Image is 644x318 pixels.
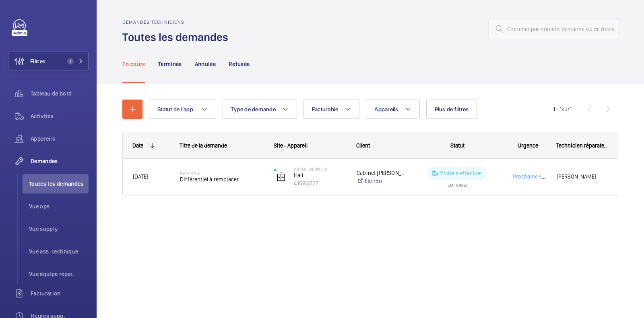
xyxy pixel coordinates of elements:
div: ETA : [DATE] [448,180,467,187]
p: En cours [122,60,145,68]
span: [DATE] [133,173,148,180]
img: elevator.svg [276,172,286,182]
span: Activités [31,112,89,120]
span: Demandes [31,157,89,165]
span: 1 - 1 1 [553,106,572,112]
button: Statut de l'app. [149,100,216,119]
h1: Toutes les demandes [122,30,233,45]
span: Statut de l'app. [157,106,195,112]
span: Appareils [31,135,89,143]
p: Hall [294,171,346,179]
p: Cabinet [PERSON_NAME] - [PERSON_NAME] [357,169,405,177]
span: Urgence [518,142,538,149]
span: Facturation [31,289,89,297]
button: Type de demande [223,100,297,119]
span: sur [561,106,570,112]
span: Toutes les demandes [29,180,89,188]
span: Vue ass. technique [29,247,89,256]
span: Facturable [312,106,339,112]
span: Différentiel à remplacer [180,175,264,183]
span: [PERSON_NAME] [557,172,607,181]
p: Visite à effectuer [440,169,482,177]
span: Appareils [374,106,398,112]
span: Vue équipe répar. [29,270,89,278]
button: Appareils [366,100,419,119]
span: Filtres [30,57,45,65]
button: Facturable [303,100,360,119]
span: Site - Appareil [274,142,308,149]
h2: Demandes techniciens [122,19,233,25]
span: Vue ops [29,202,89,210]
div: Date [132,142,143,149]
p: [STREET_ADDRESS] [294,166,346,171]
a: Étendu [357,177,405,185]
span: Client [356,142,370,149]
span: 1 [67,58,74,64]
p: 41593527 [294,179,346,187]
span: Statut [450,142,464,149]
button: Plus de filtres [426,100,477,119]
span: Type de demande [231,106,276,112]
span: Tableau de bord [31,89,89,98]
button: Filtres1 [8,52,89,71]
span: Vue supply [29,225,89,233]
p: Annulée [195,60,216,68]
span: Technicien réparateur [556,142,608,149]
h2: R24-04702 [180,170,264,175]
p: Refusée [229,60,250,68]
span: Prochaine visite [511,173,552,180]
p: Terminée [158,60,182,68]
span: Titre de la demande [180,142,227,149]
input: Chercher par numéro demande ou de devis [489,19,618,39]
span: Plus de filtres [435,106,469,112]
